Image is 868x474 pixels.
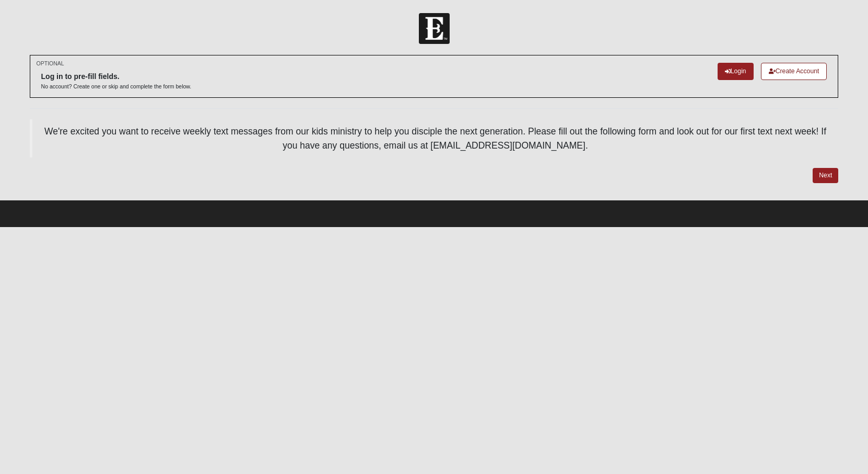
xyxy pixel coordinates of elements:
img: Church of Eleven22 Logo [419,13,450,44]
small: OPTIONAL [37,60,64,67]
h6: Log in to pre-fill fields. [41,72,192,81]
p: No account? Create one or skip and complete the form below. [41,83,192,91]
a: Next [813,168,838,183]
a: Create Account [761,63,827,80]
a: Login [718,63,754,80]
blockquote: We're excited you want to receive weekly text messages from our kids ministry to help you discipl... [30,119,839,157]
